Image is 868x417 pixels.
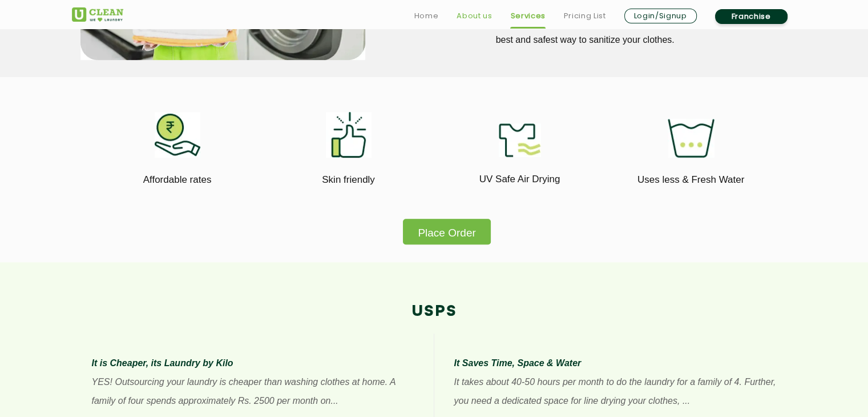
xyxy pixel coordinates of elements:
[72,7,123,22] img: UClean Laundry and Dry Cleaning
[564,9,606,23] a: Pricing List
[155,112,200,158] img: affordable_rates_11zon.webp
[510,9,545,23] a: Services
[668,119,714,158] img: uses_less_fresh_water_11zon.webp
[614,172,768,187] p: Uses less & Fresh Water
[454,372,777,410] p: It takes about 40-50 hours per month to do the laundry for a family of 4. Further, you need a ded...
[457,9,492,23] a: About us
[443,171,597,187] p: UV Safe Air Drying
[100,172,255,187] p: Affordable rates
[624,9,697,23] a: Login/Signup
[403,219,490,244] button: Place Order
[72,302,797,321] h2: USPs
[92,354,414,372] p: It is Cheaper, its Laundry by Kilo
[92,372,414,410] p: YES! Outsourcing your laundry is cheaper than washing clothes at home. A family of four spends ap...
[454,354,777,372] p: It Saves Time, Space & Water
[326,112,372,158] img: skin_friendly_11zon.webp
[272,172,426,187] p: Skin friendly
[499,123,541,157] img: uv_safe_air_drying_11zon.webp
[414,9,439,23] a: Home
[715,9,788,24] a: Franchise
